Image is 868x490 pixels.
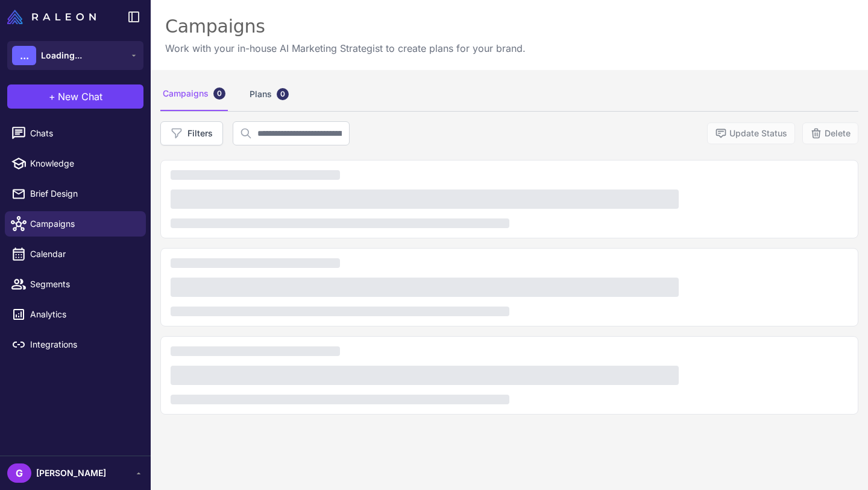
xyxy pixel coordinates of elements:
[7,41,143,70] button: ...Loading...
[36,466,106,480] span: [PERSON_NAME]
[30,338,136,351] span: Integrations
[30,308,136,321] span: Analytics
[30,278,136,291] span: Segments
[5,151,146,176] a: Knowledge
[30,217,136,231] span: Campaigns
[5,121,146,146] a: Chats
[41,49,82,62] span: Loading...
[160,121,223,145] button: Filters
[58,89,102,104] span: New Chat
[12,46,36,65] div: ...
[5,211,146,237] a: Campaigns
[165,14,526,39] div: Campaigns
[7,463,31,483] div: G
[213,87,225,100] div: 0
[7,10,101,24] a: Raleon Logo
[30,187,136,200] span: Brief Design
[7,84,143,109] button: +New Chat
[5,241,146,267] a: Calendar
[247,77,291,111] div: Plans
[5,332,146,357] a: Integrations
[802,122,858,144] button: Delete
[30,127,136,140] span: Chats
[707,122,795,144] button: Update Status
[30,247,136,261] span: Calendar
[5,272,146,297] a: Segments
[5,181,146,206] a: Brief Design
[160,77,228,111] div: Campaigns
[49,89,55,104] span: +
[165,41,526,56] p: Work with your in-house AI Marketing Strategist to create plans for your brand.
[277,88,289,100] div: 0
[30,157,136,170] span: Knowledge
[5,302,146,327] a: Analytics
[7,10,96,24] img: Raleon Logo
